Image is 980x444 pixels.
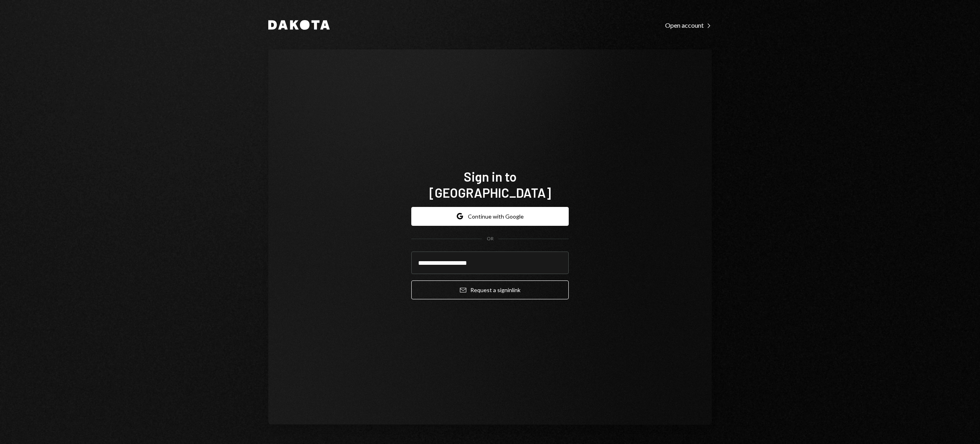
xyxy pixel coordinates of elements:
[665,21,712,29] div: Open account
[411,168,569,201] h1: Sign in to [GEOGRAPHIC_DATA]
[411,280,569,299] button: Request a signinlink
[411,207,569,226] button: Continue with Google
[665,20,712,29] a: Open account
[487,235,494,242] div: OR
